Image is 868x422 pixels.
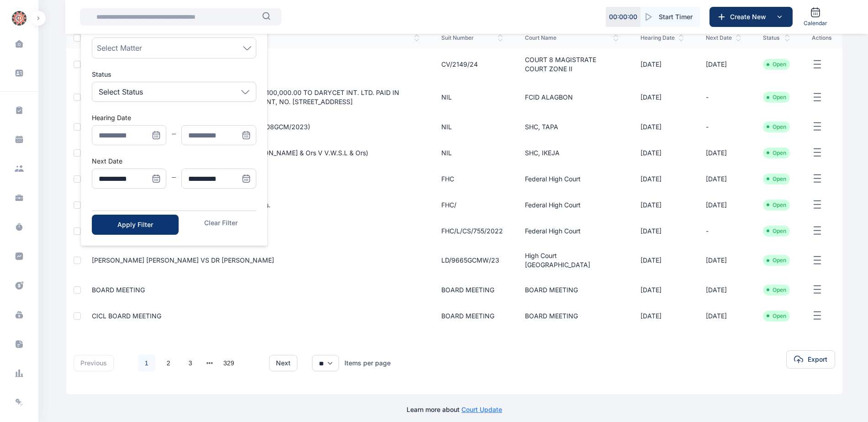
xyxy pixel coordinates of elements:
[767,149,786,157] li: Open
[695,166,752,192] td: [DATE]
[695,114,752,140] td: -
[767,312,786,320] li: Open
[514,81,630,114] td: FCID ALAGBON
[767,94,786,101] li: Open
[81,18,267,246] ul: Menu
[159,354,178,372] li: 2
[804,20,827,27] span: Calendar
[630,48,695,81] td: [DATE]
[609,12,637,21] p: 00 : 00 : 00
[767,123,786,131] li: Open
[97,42,142,53] span: Select Matter
[763,34,790,42] span: status
[630,81,695,114] td: [DATE]
[407,405,502,414] p: Learn more about
[767,175,786,183] li: Open
[430,140,514,166] td: NIL
[92,312,161,320] a: CICL BOARD MEETING
[695,244,752,277] td: [DATE]
[514,218,630,244] td: Federal High Court
[220,354,238,372] a: 329
[630,303,695,329] td: [DATE]
[203,357,216,369] li: 向后 3 页
[767,257,786,264] li: Open
[182,354,199,372] a: 3
[808,355,827,364] span: Export
[461,406,502,413] a: Court Update
[92,114,131,121] label: Hearing Date
[514,114,630,140] td: SHC, TAPA
[92,256,274,264] a: [PERSON_NAME] [PERSON_NAME] VS DR [PERSON_NAME]
[695,192,752,218] td: [DATE]
[767,286,786,294] li: Open
[695,140,752,166] td: [DATE]
[92,70,256,79] label: Status
[514,166,630,192] td: Federal High Court
[630,244,695,277] td: [DATE]
[695,303,752,329] td: [DATE]
[121,357,134,369] li: 上一页
[630,166,695,192] td: [DATE]
[430,114,514,140] td: NIL
[695,218,752,244] td: -
[138,354,156,372] li: 1
[92,286,145,294] a: BOARD MEETING
[767,61,786,68] li: Open
[514,244,630,277] td: High Court [GEOGRAPHIC_DATA]
[786,350,835,369] button: Export
[812,34,831,42] span: actions
[514,140,630,166] td: SHC, IKEJA
[160,354,177,372] a: 2
[430,277,514,303] td: BOARD MEETING
[430,192,514,218] td: FHC/
[99,86,143,97] p: Select Status
[800,3,831,31] a: Calendar
[640,34,684,42] span: hearing date
[269,355,297,371] button: next
[430,303,514,329] td: BOARD MEETING
[181,354,200,372] li: 3
[430,166,514,192] td: FHC
[138,354,155,372] a: 1
[514,192,630,218] td: Federal High Court
[441,34,503,42] span: suit number
[430,244,514,277] td: LD/9665GCMW/23
[726,12,774,21] span: Create New
[74,355,114,371] button: previous
[767,201,786,209] li: Open
[695,81,752,114] td: -
[706,34,741,42] span: next date
[92,215,179,235] button: Apply Filter
[695,277,752,303] td: [DATE]
[659,12,693,21] span: Start Timer
[92,157,122,165] label: Next Date
[344,359,391,368] div: Items per page
[630,277,695,303] td: [DATE]
[186,218,256,227] button: Clear Filter
[630,140,695,166] td: [DATE]
[242,357,254,369] li: 下一页
[709,7,793,27] button: Create New
[695,48,752,81] td: [DATE]
[630,114,695,140] td: [DATE]
[514,303,630,329] td: BOARD MEETING
[106,220,164,229] div: Apply Filter
[525,34,619,42] span: court name
[220,354,238,372] li: 329
[514,48,630,81] td: COURT 8 MAGISTRATE COURT ZONE II
[430,81,514,114] td: NIL
[430,218,514,244] td: FHC/L/CS/755/2022
[430,48,514,81] td: CV/2149/24
[640,7,700,27] button: Start Timer
[630,218,695,244] td: [DATE]
[514,277,630,303] td: BOARD MEETING
[630,192,695,218] td: [DATE]
[206,357,213,369] button: next page
[767,227,786,235] li: Open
